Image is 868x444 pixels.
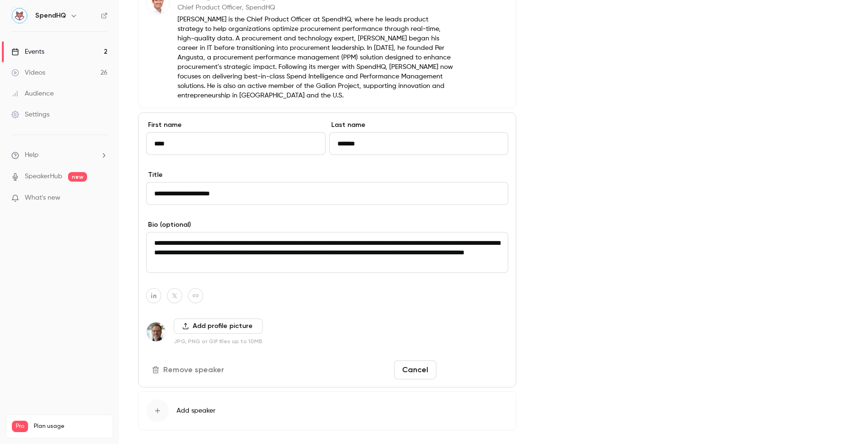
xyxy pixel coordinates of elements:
[12,421,28,432] span: Pro
[147,322,166,341] img: Will McNeill
[178,15,454,100] p: [PERSON_NAME] is the Chief Product Officer at SpendHQ, where he leads product strategy to help or...
[35,11,66,20] h6: SpendHQ
[146,360,232,379] button: Remove speaker
[11,150,108,160] li: help-dropdown-opener
[174,338,263,345] p: JPG, PNG or GIF files up to 10MB
[440,360,508,379] button: Save changes
[25,193,60,203] span: What's new
[11,68,45,77] div: Videos
[146,220,508,230] label: Bio (optional)
[11,89,54,98] div: Audience
[68,172,87,182] span: new
[177,406,216,415] span: Add speaker
[174,319,263,334] button: Add profile picture
[25,150,39,160] span: Help
[178,3,454,12] p: Chief Product Officer, SpendHQ
[11,110,49,119] div: Settings
[25,172,62,182] a: SpeakerHub
[394,360,436,379] button: Cancel
[138,391,516,430] button: Add speaker
[12,8,27,23] img: SpendHQ
[146,120,325,130] label: First name
[34,423,107,430] span: Plan usage
[146,170,508,180] label: Title
[11,47,44,57] div: Events
[329,120,509,130] label: Last name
